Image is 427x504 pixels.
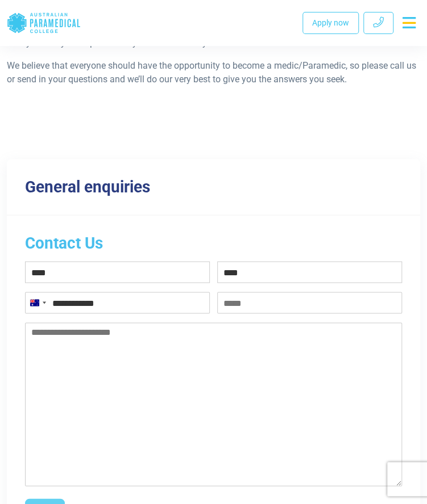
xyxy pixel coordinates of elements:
[7,5,81,41] a: Australian Paramedical College
[25,233,402,253] h2: Contact Us
[302,12,359,34] a: Apply now
[25,177,402,196] h3: General enquiries
[7,59,420,86] p: We believe that everyone should have the opportunity to become a medic/Paramedic, so please call ...
[398,12,420,33] button: Toggle navigation
[26,292,49,313] button: Selected country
